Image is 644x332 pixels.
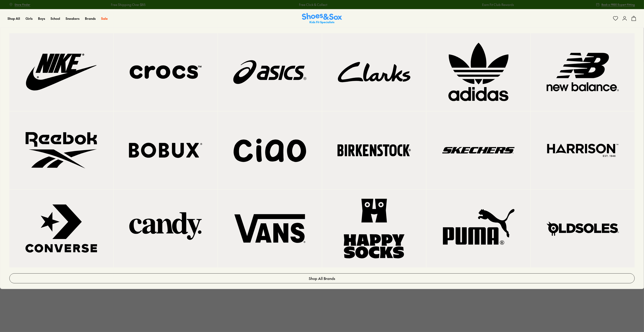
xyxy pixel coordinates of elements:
[596,0,635,9] a: Book a FREE Expert Fitting
[309,276,335,281] span: Shop All Brands
[85,16,96,21] a: Brands
[302,13,342,24] a: Shoes & Sox
[9,273,635,283] a: Shop All Brands
[8,16,20,21] a: Shop All
[15,3,30,7] span: Store Finder
[482,2,514,7] a: Earn Fit Club Rewards
[51,16,60,21] a: School
[26,16,33,21] a: Girls
[299,2,327,7] a: Free Click & Collect
[38,16,45,21] a: Boys
[9,0,30,9] a: Store Finder
[302,13,342,24] img: SNS_Logo_Responsive.svg
[66,16,79,21] a: Sneakers
[111,2,146,7] a: Free Shipping Over $85
[101,16,108,21] a: Sale
[601,3,635,7] span: Book a FREE Expert Fitting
